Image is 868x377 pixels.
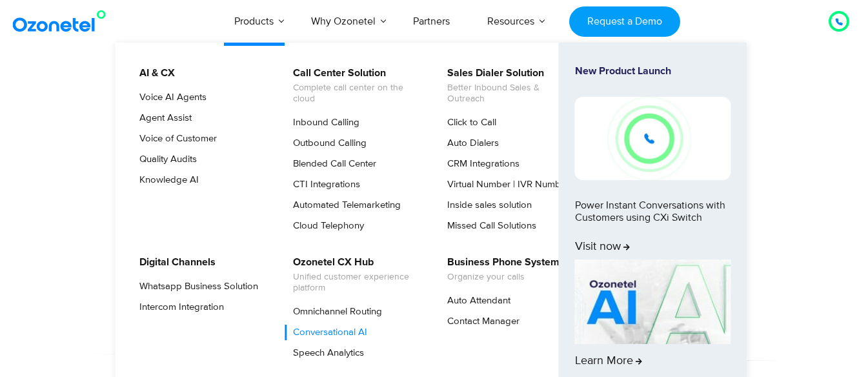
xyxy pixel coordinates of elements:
span: Complete call center on the cloud [293,83,420,105]
span: Visit now [575,240,630,254]
a: Voice AI Agents [131,90,208,105]
span: Unified customer experience platform [293,272,420,294]
a: Automated Telemarketing [285,198,403,213]
a: CTI Integrations [285,177,362,192]
a: Quality Audits [131,152,199,167]
a: Auto Dialers [439,136,501,151]
a: Call Center SolutionComplete call center on the cloud [285,65,422,107]
span: Organize your calls [447,272,560,283]
a: CRM Integrations [439,156,521,172]
img: New-Project-17.png [575,97,731,179]
a: Voice of Customer [131,131,219,147]
a: Knowledge AI [131,172,201,188]
a: Whatsapp Business Solution [131,279,260,294]
a: Virtual Number | IVR Number [439,177,571,192]
a: Cloud Telephony [285,218,366,234]
a: Missed Call Solutions [439,218,538,234]
a: Learn More [575,260,731,369]
a: Click to Call [439,115,498,130]
img: AI [575,260,731,345]
a: Conversational AI [285,325,369,340]
a: Agent Assist [131,110,194,126]
a: Auto Attendant [439,293,512,309]
a: Contact Manager [439,314,521,329]
span: Learn More [575,354,642,369]
a: Outbound Calling [285,136,368,151]
a: Digital Channels [131,254,217,270]
a: Business Phone SystemOrganize your calls [439,254,561,285]
a: Speech Analytics [285,345,366,361]
div: Customer Experiences [31,116,838,178]
a: AI & CX [131,65,177,81]
a: Request a Demo [569,6,680,37]
a: New Product LaunchPower Instant Conversations with Customers using CXi SwitchVisit now [575,65,731,254]
a: Inbound Calling [285,115,361,130]
a: Sales Dialer SolutionBetter Inbound Sales & Outreach [439,65,576,107]
a: Blended Call Center [285,156,378,172]
span: Better Inbound Sales & Outreach [447,83,574,105]
a: Inside sales solution [439,198,534,213]
a: Ozonetel CX HubUnified customer experience platform [285,254,422,296]
div: Orchestrate Intelligent [31,82,838,123]
div: Turn every conversation into a growth engine for your enterprise. [31,178,838,192]
a: Intercom Integration [131,300,226,315]
a: Omnichannel Routing [285,304,384,320]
